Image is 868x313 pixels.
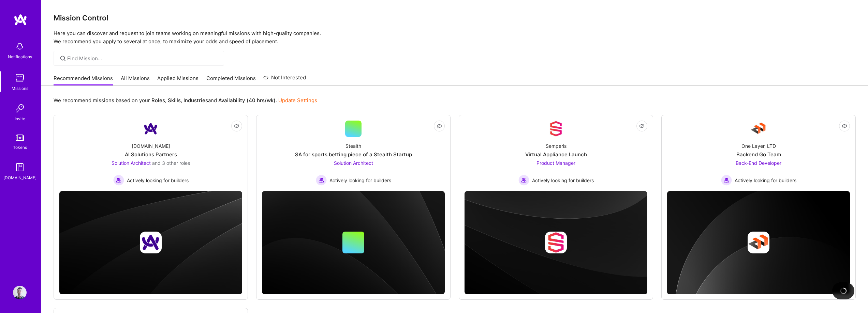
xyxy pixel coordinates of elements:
[532,177,594,184] span: Actively looking for builders
[465,121,647,186] a: Company LogoSemperisVirtual Appliance LaunchProduct Manager Actively looking for buildersActively...
[112,160,151,166] span: Solution Architect
[536,160,575,166] span: Product Manager
[741,142,776,150] div: One Layer, LTD
[54,29,856,46] p: Here you can discover and request to join teams working on meaningful missions with high-quality ...
[263,74,306,86] a: Not Interested
[54,97,317,104] p: We recommend missions based on your , , and .
[125,151,177,158] div: AI Solutions Partners
[735,177,796,184] span: Actively looking for builders
[639,123,645,129] i: icon EyeClosed
[262,121,445,186] a: StealthSA for sports betting piece of a Stealth StartupSolution Architect Actively looking for bu...
[465,191,647,294] img: cover
[13,144,27,151] div: Tokens
[840,287,847,295] img: loading
[13,160,27,174] img: guide book
[736,160,781,166] span: Back-End Developer
[548,121,564,137] img: Company Logo
[736,151,781,158] div: Backend Go Team
[278,97,317,104] a: Update Settings
[345,142,361,150] div: Stealth
[262,191,445,294] img: cover
[143,121,159,137] img: Company Logo
[218,97,276,104] b: Availability (40 hrs/wk)
[12,85,28,92] div: Missions
[750,121,767,137] img: Company Logo
[206,75,256,86] a: Completed Missions
[748,232,769,253] img: Company logo
[437,123,442,129] i: icon EyeClosed
[59,191,242,294] img: cover
[13,286,27,299] img: User Avatar
[525,151,587,158] div: Virtual Appliance Launch
[334,160,373,166] span: Solution Architect
[127,177,189,184] span: Actively looking for builders
[54,75,113,86] a: Recommended Missions
[151,97,165,104] b: Roles
[8,53,32,60] div: Notifications
[842,123,847,129] i: icon EyeClosed
[329,177,391,184] span: Actively looking for builders
[16,135,24,141] img: tokens
[54,14,856,22] h3: Mission Control
[157,75,198,86] a: Applied Missions
[140,232,162,253] img: Company logo
[3,174,36,181] div: [DOMAIN_NAME]
[15,115,25,122] div: Invite
[168,97,181,104] b: Skills
[14,14,27,26] img: logo
[295,151,412,158] div: SA for sports betting piece of a Stealth Startup
[13,71,27,85] img: teamwork
[667,191,850,295] img: cover
[518,175,529,186] img: Actively looking for builders
[113,175,124,186] img: Actively looking for builders
[545,232,567,253] img: Company logo
[59,121,242,186] a: Company Logo[DOMAIN_NAME]AI Solutions PartnersSolution Architect and 3 other rolesActively lookin...
[132,142,170,150] div: [DOMAIN_NAME]
[152,160,190,166] span: and 3 other roles
[667,121,850,186] a: Company LogoOne Layer, LTDBackend Go TeamBack-End Developer Actively looking for buildersActively...
[13,101,27,115] img: Invite
[546,142,567,150] div: Semperis
[13,40,27,53] img: bell
[121,75,150,86] a: All Missions
[316,175,327,186] img: Actively looking for builders
[234,123,239,129] i: icon EyeClosed
[59,54,67,62] i: icon SearchGrey
[721,175,732,186] img: Actively looking for builders
[67,55,219,62] input: Find Mission...
[183,97,208,104] b: Industries
[11,286,28,299] a: User Avatar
